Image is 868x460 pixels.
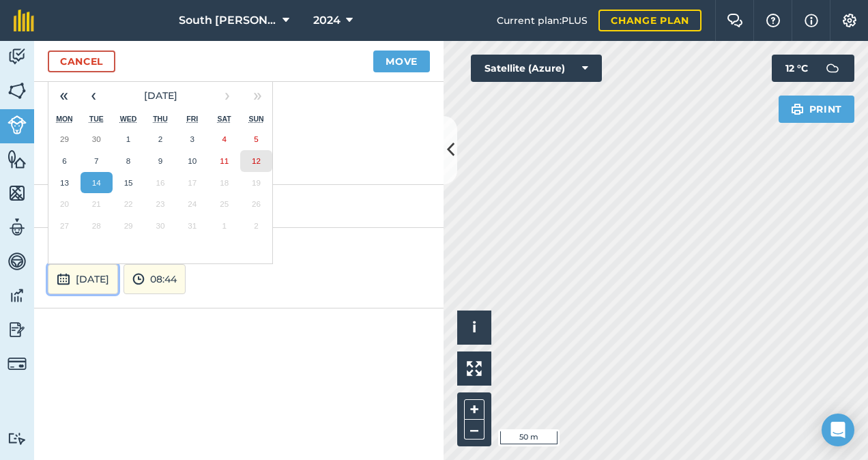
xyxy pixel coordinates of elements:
[145,150,177,172] button: 9 October 2025
[471,55,602,82] button: Satellite (Azure)
[212,81,242,111] button: ›
[467,361,482,376] img: Four arrows, one pointing top left, one top right, one bottom right and the last bottom left
[92,178,101,187] abbr: 14 October 2025
[188,221,197,230] abbr: 31 October 2025
[208,193,240,215] button: 25 October 2025
[156,199,164,208] abbr: 23 October 2025
[81,172,113,194] button: 14 October 2025
[727,14,743,27] img: Two speech bubbles overlapping with the left bubble in the forefront
[62,156,66,165] abbr: 6 October 2025
[8,217,27,238] img: svg+xml;base64,PD94bWwgdmVyc2lvbj0iMS4wIiBlbmNvZGluZz0idXRmLTgiPz4KPCEtLSBHZW5lcmF0b3I6IEFkb2JlIE...
[220,156,229,165] abbr: 11 October 2025
[252,156,261,165] abbr: 12 October 2025
[208,215,240,237] button: 1 November 2025
[145,172,177,194] button: 16 October 2025
[464,420,484,440] button: –
[373,51,430,72] button: Move
[457,311,491,345] button: i
[124,199,133,208] abbr: 22 October 2025
[176,150,208,172] button: 10 October 2025
[252,199,261,208] abbr: 26 October 2025
[78,81,108,111] button: ‹
[108,81,212,111] button: [DATE]
[126,156,130,165] abbr: 8 October 2025
[113,215,145,237] button: 29 October 2025
[56,115,73,123] abbr: Monday
[240,172,272,194] button: 19 October 2025
[186,115,198,123] abbr: Friday
[248,115,263,123] abbr: Sunday
[124,264,186,294] button: 08:44
[220,199,229,208] abbr: 25 October 2025
[765,14,781,27] img: A question mark icon
[132,271,145,287] img: svg+xml;base64,PD94bWwgdmVyc2lvbj0iMS4wIiBlbmNvZGluZz0idXRmLTgiPz4KPCEtLSBHZW5lcmF0b3I6IEFkb2JlIE...
[218,115,231,123] abbr: Saturday
[254,134,258,143] abbr: 5 October 2025
[81,150,113,172] button: 7 October 2025
[153,115,168,123] abbr: Thursday
[92,134,101,143] abbr: 30 September 2025
[222,134,226,143] abbr: 4 October 2025
[176,215,208,237] button: 31 October 2025
[242,81,272,111] button: »
[472,319,476,336] span: i
[598,10,701,31] a: Change plan
[822,414,854,446] div: Open Intercom Messenger
[8,319,27,340] img: svg+xml;base64,PD94bWwgdmVyc2lvbj0iMS4wIiBlbmNvZGluZz0idXRmLTgiPz4KPCEtLSBHZW5lcmF0b3I6IEFkb2JlIE...
[208,128,240,150] button: 4 October 2025
[819,55,846,82] img: svg+xml;base64,PD94bWwgdmVyc2lvbj0iMS4wIiBlbmNvZGluZz0idXRmLTgiPz4KPCEtLSBHZW5lcmF0b3I6IEFkb2JlIE...
[92,199,101,208] abbr: 21 October 2025
[8,183,27,203] img: svg+xml;base64,PHN2ZyB4bWxucz0iaHR0cDovL3d3dy53My5vcmcvMjAwMC9zdmciIHdpZHRoPSI1NiIgaGVpZ2h0PSI2MC...
[81,128,113,150] button: 30 September 2025
[145,193,177,215] button: 23 October 2025
[158,134,162,143] abbr: 2 October 2025
[464,399,484,420] button: +
[92,221,101,230] abbr: 28 October 2025
[48,172,81,194] button: 13 October 2025
[8,432,27,445] img: svg+xml;base64,PD94bWwgdmVyc2lvbj0iMS4wIiBlbmNvZGluZz0idXRmLTgiPz4KPCEtLSBHZW5lcmF0b3I6IEFkb2JlIE...
[208,172,240,194] button: 18 October 2025
[144,89,177,102] span: [DATE]
[94,156,98,165] abbr: 7 October 2025
[254,221,258,230] abbr: 2 November 2025
[48,215,81,237] button: 27 October 2025
[48,193,81,215] button: 20 October 2025
[48,81,78,111] button: «
[145,215,177,237] button: 30 October 2025
[48,128,81,150] button: 29 September 2025
[841,14,858,27] img: A cog icon
[188,178,197,187] abbr: 17 October 2025
[188,199,197,208] abbr: 24 October 2025
[805,12,818,29] img: svg+xml;base64,PHN2ZyB4bWxucz0iaHR0cDovL3d3dy53My5vcmcvMjAwMC9zdmciIHdpZHRoPSIxNyIgaGVpZ2h0PSIxNy...
[779,96,855,123] button: Print
[48,264,118,294] button: [DATE]
[252,178,261,187] abbr: 19 October 2025
[179,12,277,29] span: South [PERSON_NAME]
[124,221,133,230] abbr: 29 October 2025
[60,134,69,143] abbr: 29 September 2025
[14,10,34,31] img: fieldmargin Logo
[188,156,197,165] abbr: 10 October 2025
[120,115,137,123] abbr: Wednesday
[240,215,272,237] button: 2 November 2025
[240,150,272,172] button: 12 October 2025
[60,178,69,187] abbr: 13 October 2025
[8,81,27,101] img: svg+xml;base64,PHN2ZyB4bWxucz0iaHR0cDovL3d3dy53My5vcmcvMjAwMC9zdmciIHdpZHRoPSI1NiIgaGVpZ2h0PSI2MC...
[60,221,69,230] abbr: 27 October 2025
[8,149,27,169] img: svg+xml;base64,PHN2ZyB4bWxucz0iaHR0cDovL3d3dy53My5vcmcvMjAwMC9zdmciIHdpZHRoPSI1NiIgaGVpZ2h0PSI2MC...
[313,12,341,29] span: 2024
[240,128,272,150] button: 5 October 2025
[497,13,588,28] span: Current plan : PLUS
[222,221,226,230] abbr: 1 November 2025
[145,128,177,150] button: 2 October 2025
[48,150,81,172] button: 6 October 2025
[124,178,133,187] abbr: 15 October 2025
[156,221,164,230] abbr: 30 October 2025
[8,46,27,67] img: svg+xml;base64,PD94bWwgdmVyc2lvbj0iMS4wIiBlbmNvZGluZz0idXRmLTgiPz4KPCEtLSBHZW5lcmF0b3I6IEFkb2JlIE...
[220,178,229,187] abbr: 18 October 2025
[8,251,27,272] img: svg+xml;base64,PD94bWwgdmVyc2lvbj0iMS4wIiBlbmNvZGluZz0idXRmLTgiPz4KPCEtLSBHZW5lcmF0b3I6IEFkb2JlIE...
[81,215,113,237] button: 28 October 2025
[34,185,444,228] div: 171
[126,134,130,143] abbr: 1 October 2025
[113,172,145,194] button: 15 October 2025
